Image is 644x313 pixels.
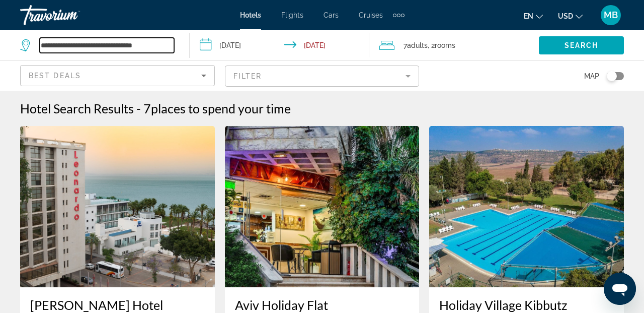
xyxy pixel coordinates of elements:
[404,38,428,52] span: 7
[225,126,420,287] img: Hotel image
[539,36,624,54] button: Search
[584,69,599,83] span: Map
[599,72,624,81] button: Toggle map
[407,41,428,49] span: Adults
[428,38,455,52] span: , 2
[136,101,141,116] span: -
[29,72,81,80] span: Best Deals
[225,65,420,87] button: Filter
[20,2,121,28] a: Travorium
[20,101,134,116] h1: Hotel Search Results
[240,11,261,19] a: Hotels
[604,273,636,305] iframe: Button to launch messaging window
[369,30,539,60] button: Travelers: 7 adults, 0 children
[393,7,405,23] button: Extra navigation items
[558,9,583,23] button: Change currency
[359,11,383,19] a: Cruises
[143,101,291,116] h2: 7
[235,297,410,312] a: Aviv Holiday Flat
[524,12,533,20] span: en
[20,126,215,287] img: Hotel image
[29,70,206,82] mat-select: Sort by
[524,9,543,23] button: Change language
[604,10,618,20] span: MB
[565,41,599,49] span: Search
[190,30,369,60] button: Check-in date: Oct 12, 2025 Check-out date: Oct 14, 2025
[281,11,303,19] a: Flights
[324,11,339,19] a: Cars
[435,41,455,49] span: rooms
[151,101,291,116] span: places to spend your time
[598,5,624,26] button: User Menu
[429,126,624,287] img: Hotel image
[558,12,573,20] span: USD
